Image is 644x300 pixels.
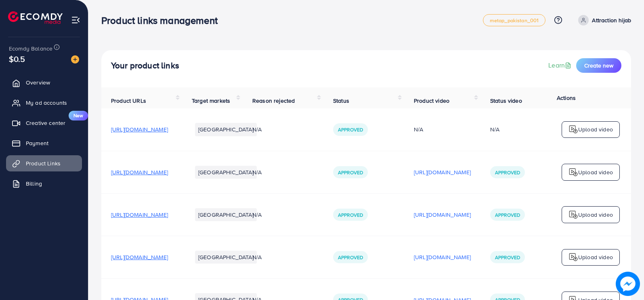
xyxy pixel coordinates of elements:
[578,167,613,177] p: Upload video
[252,253,262,261] span: N/A
[490,125,499,133] div: N/A
[71,55,79,63] img: image
[252,125,262,133] span: N/A
[568,210,578,220] img: logo
[495,211,520,218] span: Approved
[576,58,621,73] button: Create new
[26,180,42,188] span: Billing
[6,95,82,111] a: My ad accounts
[568,167,578,177] img: logo
[578,210,613,220] p: Upload video
[414,167,471,177] p: [URL][DOMAIN_NAME]
[568,252,578,262] img: logo
[578,125,613,134] p: Upload video
[26,159,61,167] span: Product Links
[26,99,67,107] span: My ad accounts
[575,15,631,25] a: Attraction hijab
[592,15,631,25] p: Attraction hijab
[101,15,224,26] h3: Product links management
[69,111,88,120] span: New
[195,251,257,264] li: [GEOGRAPHIC_DATA]
[252,97,295,105] span: Reason rejected
[6,135,82,151] a: Payment
[195,208,257,221] li: [GEOGRAPHIC_DATA]
[584,61,613,70] span: Create new
[414,125,471,133] div: N/A
[338,169,363,176] span: Approved
[26,78,50,87] span: Overview
[252,168,262,176] span: N/A
[111,168,168,176] span: [URL][DOMAIN_NAME]
[578,252,613,262] p: Upload video
[26,139,48,147] span: Payment
[490,18,539,23] span: metap_pakistan_001
[111,61,179,71] h4: Your product links
[111,253,168,261] span: [URL][DOMAIN_NAME]
[6,115,82,131] a: Creative centerNew
[111,97,146,105] span: Product URLs
[8,11,63,24] img: logo
[333,97,349,105] span: Status
[195,123,257,136] li: [GEOGRAPHIC_DATA]
[9,44,52,53] span: Ecomdy Balance
[111,211,168,219] span: [URL][DOMAIN_NAME]
[26,119,65,127] span: Creative center
[111,125,168,133] span: [URL][DOMAIN_NAME]
[6,155,82,171] a: Product Links
[6,74,82,91] a: Overview
[490,97,522,105] span: Status video
[414,210,471,220] p: [URL][DOMAIN_NAME]
[338,126,363,133] span: Approved
[195,166,257,179] li: [GEOGRAPHIC_DATA]
[495,169,520,176] span: Approved
[483,14,546,26] a: metap_pakistan_001
[414,97,449,105] span: Product video
[192,97,230,105] span: Target markets
[252,211,262,219] span: N/A
[495,254,520,261] span: Approved
[6,175,82,192] a: Billing
[557,94,576,102] span: Actions
[568,125,578,134] img: logo
[338,254,363,261] span: Approved
[9,53,25,65] span: $0.5
[548,61,573,70] a: Learn
[71,15,80,25] img: menu
[414,252,471,262] p: [URL][DOMAIN_NAME]
[338,211,363,218] span: Approved
[617,273,638,294] img: image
